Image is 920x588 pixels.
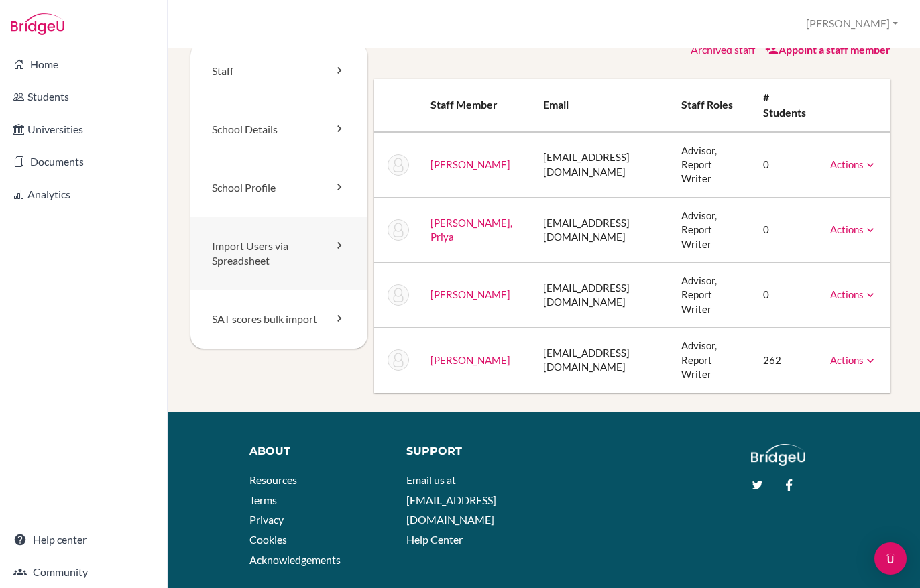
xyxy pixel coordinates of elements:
td: [EMAIL_ADDRESS][DOMAIN_NAME] [532,197,671,262]
a: Acknowledgements [249,553,341,566]
a: Appoint a staff member [765,43,890,56]
a: School Profile [190,159,367,217]
td: 262 [752,328,819,393]
a: Students [3,83,164,110]
img: Priya Richard [388,219,409,241]
button: [PERSON_NAME] [800,11,904,36]
a: [PERSON_NAME], Priya [430,217,512,243]
div: Open Intercom Messenger [874,542,907,575]
td: [EMAIL_ADDRESS][DOMAIN_NAME] [532,328,671,393]
img: Bridge-U [11,13,64,35]
a: Archived staff [691,43,755,56]
a: Resources [249,473,297,486]
a: Terms [249,493,277,506]
a: [PERSON_NAME] [430,354,510,366]
a: Actions [830,288,877,300]
td: Advisor, Report Writer [671,197,752,262]
a: Email us at [EMAIL_ADDRESS][DOMAIN_NAME] [406,473,496,526]
th: Email [532,79,671,132]
a: Privacy [249,513,284,526]
th: Staff roles [671,79,752,132]
img: Merlyn Torres [388,349,409,371]
a: Documents [3,148,164,175]
a: Staff [190,42,367,101]
th: Staff member [420,79,532,132]
td: Advisor, Report Writer [671,328,752,393]
a: SAT scores bulk import [190,290,367,349]
a: School Details [190,101,367,159]
div: Support [406,444,534,459]
a: Analytics [3,181,164,208]
div: About [249,444,387,459]
a: [PERSON_NAME] [430,158,510,170]
a: Help Center [406,533,463,546]
img: Aarti Malik [388,154,409,176]
td: Advisor, Report Writer [671,132,752,198]
td: Advisor, Report Writer [671,263,752,328]
td: 0 [752,132,819,198]
td: 0 [752,263,819,328]
a: Home [3,51,164,78]
td: 0 [752,197,819,262]
a: Actions [830,354,877,366]
a: Help center [3,526,164,553]
img: logo_white@2x-f4f0deed5e89b7ecb1c2cc34c3e3d731f90f0f143d5ea2071677605dd97b5244.png [751,444,805,466]
a: Actions [830,223,877,235]
img: Meena Saldanha [388,284,409,306]
th: # students [752,79,819,132]
a: Import Users via Spreadsheet [190,217,367,291]
a: Community [3,558,164,585]
a: Universities [3,116,164,143]
td: [EMAIL_ADDRESS][DOMAIN_NAME] [532,132,671,198]
a: Actions [830,158,877,170]
a: [PERSON_NAME] [430,288,510,300]
a: Cookies [249,533,287,546]
td: [EMAIL_ADDRESS][DOMAIN_NAME] [532,263,671,328]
